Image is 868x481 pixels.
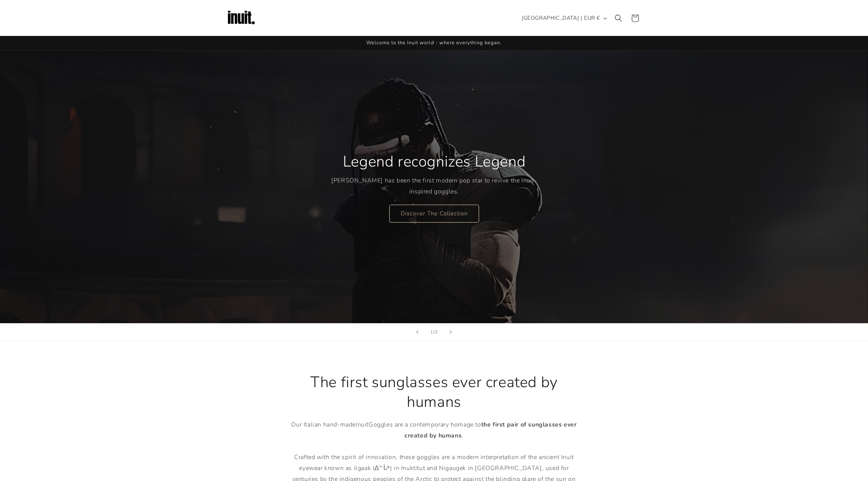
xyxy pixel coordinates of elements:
span: 1 [430,328,433,336]
span: Welcome to the Inuit world - where everything began. [366,39,502,46]
h2: Legend recognizes Legend [343,152,525,171]
h2: The first sunglasses ever created by humans [287,372,581,412]
span: [GEOGRAPHIC_DATA] | EUR € [522,14,600,22]
span: / [433,328,435,336]
button: Next slide [442,324,459,340]
button: Previous slide [409,324,426,340]
img: Inuit Logo [226,3,256,33]
em: Inuit [356,420,369,429]
strong: ever created by humans [405,420,577,440]
strong: the first pair of sunglasses [481,420,562,429]
summary: Search [610,10,627,26]
button: [GEOGRAPHIC_DATA] | EUR € [517,11,610,25]
p: [PERSON_NAME] has been the first modern pop star to revive the Inuit-inspired goggles. [331,175,537,197]
a: Discover The Collection [389,204,479,222]
div: Announcement [226,36,642,50]
span: 2 [435,328,438,336]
